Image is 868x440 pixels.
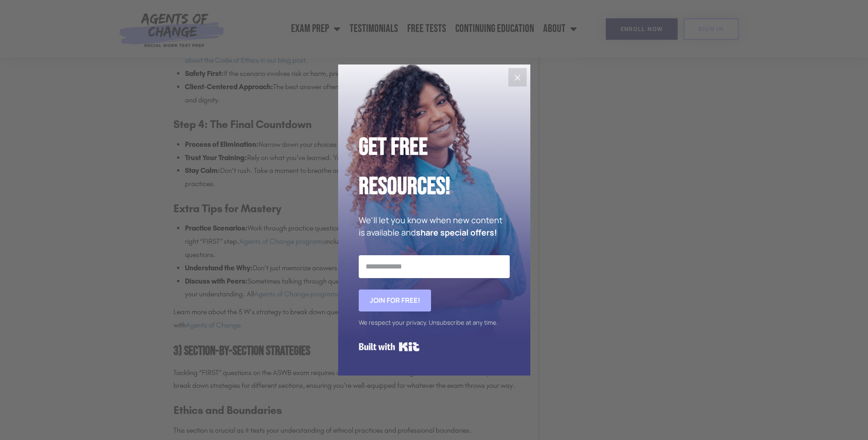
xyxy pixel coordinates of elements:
[359,255,510,278] input: Email Address
[359,338,420,355] a: Built with Kit
[359,128,510,207] h2: Get Free Resources!
[508,68,527,86] button: Close
[359,214,510,239] p: We'll let you know when new content is available and
[359,290,431,311] button: Join for FREE!
[416,227,497,238] strong: share special offers!
[359,316,510,329] div: We respect your privacy. Unsubscribe at any time.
